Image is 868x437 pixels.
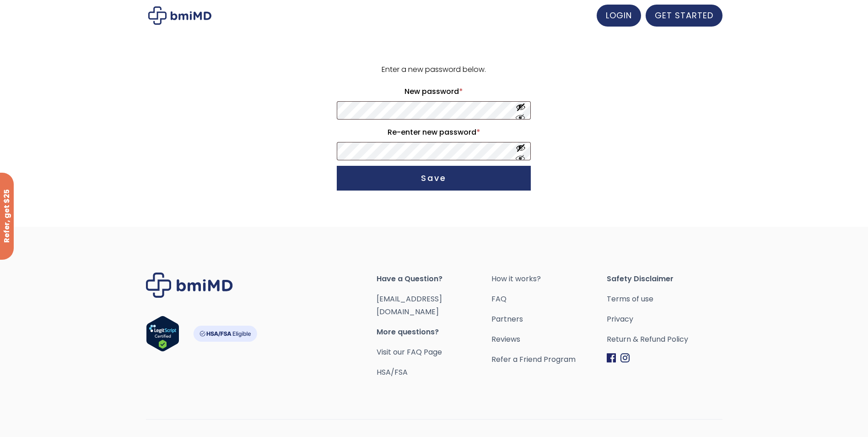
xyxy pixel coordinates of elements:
[491,313,607,326] a: Partners
[146,273,233,298] img: Brand Logo
[193,326,257,342] img: HSA-FSA
[377,273,492,285] span: Have a Question?
[148,6,211,25] img: My account
[620,353,630,363] img: Instagram
[607,353,616,363] img: Facebook
[597,5,641,27] a: LOGIN
[377,326,492,339] span: More questions?
[491,333,607,346] a: Reviews
[337,125,531,140] label: Re-enter new password
[607,293,722,306] a: Terms of use
[337,84,531,99] label: New password
[491,273,607,285] a: How it works?
[516,102,526,119] button: Show password
[655,10,713,21] span: GET STARTED
[607,333,722,346] a: Return & Refund Policy
[516,143,526,160] button: Show password
[607,273,722,285] span: Safety Disclaimer
[491,293,607,306] a: FAQ
[606,10,632,21] span: LOGIN
[377,294,442,317] a: [EMAIL_ADDRESS][DOMAIN_NAME]
[491,353,607,366] a: Refer a Friend Program
[607,313,722,326] a: Privacy
[377,347,442,357] a: Visit our FAQ Page
[146,316,179,352] img: Verify Approval for www.bmimd.com
[335,63,532,76] p: Enter a new password below.
[146,316,179,356] a: Verify LegitScript Approval for www.bmimd.com
[337,166,531,191] button: Save
[377,367,408,377] a: HSA/FSA
[646,5,722,27] a: GET STARTED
